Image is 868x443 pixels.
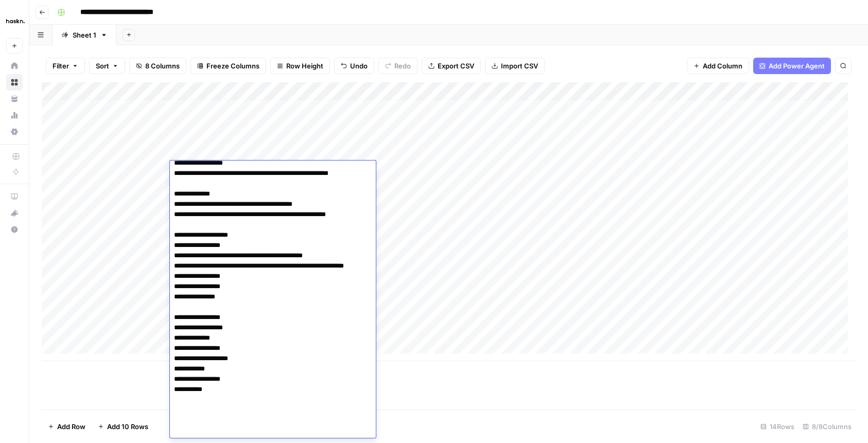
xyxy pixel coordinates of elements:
[753,58,831,74] button: Add Power Agent
[107,421,148,432] span: Add 10 Rows
[798,418,856,435] div: 8/8 Columns
[438,61,474,71] span: Export CSV
[687,58,749,74] button: Add Column
[92,418,154,435] button: Add 10 Rows
[501,61,538,71] span: Import CSV
[422,58,481,74] button: Export CSV
[394,61,411,71] span: Redo
[206,61,259,71] span: Freeze Columns
[6,8,23,34] button: Workspace: Haskn
[6,188,23,205] a: AirOps Academy
[190,58,266,74] button: Freeze Columns
[334,58,374,74] button: Undo
[7,205,22,221] div: What's new?
[378,58,418,74] button: Redo
[73,30,96,40] div: Sheet 1
[96,61,109,71] span: Sort
[6,74,23,91] a: Browse
[145,61,180,71] span: 8 Columns
[270,58,330,74] button: Row Height
[6,12,25,30] img: Haskn Logo
[6,58,23,74] a: Home
[42,418,92,435] button: Add Row
[703,61,742,71] span: Add Column
[53,25,116,45] a: Sheet 1
[756,418,798,435] div: 14 Rows
[129,58,186,74] button: 8 Columns
[89,58,125,74] button: Sort
[46,58,85,74] button: Filter
[6,107,23,123] a: Usage
[286,61,323,71] span: Row Height
[350,61,368,71] span: Undo
[57,421,85,432] span: Add Row
[485,58,545,74] button: Import CSV
[6,91,23,107] a: Your Data
[6,123,23,140] a: Settings
[53,61,69,71] span: Filter
[6,205,23,221] button: What's new?
[6,221,23,238] button: Help + Support
[769,61,825,71] span: Add Power Agent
